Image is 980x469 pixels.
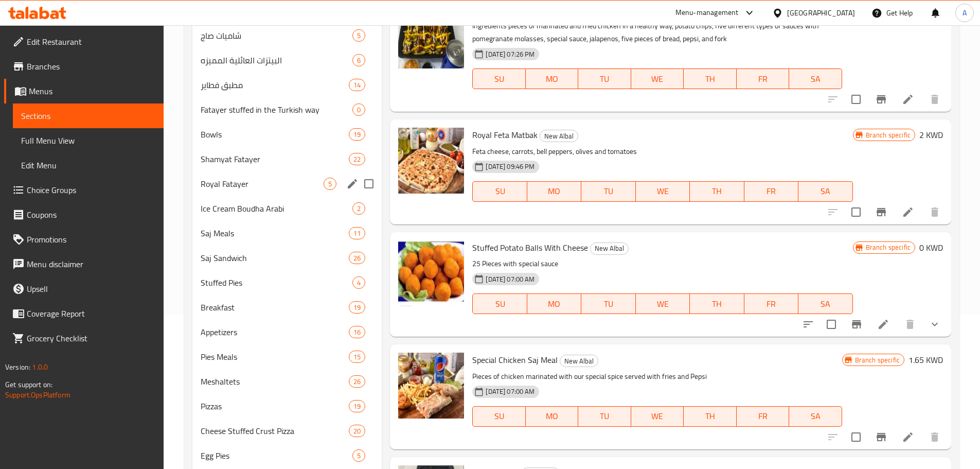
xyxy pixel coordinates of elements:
[201,202,353,215] div: Ice Cream Boudha Arabi
[845,426,867,448] span: Select to update
[192,443,382,468] div: Egg Pies5
[201,227,349,239] span: Saj Meals
[201,103,353,116] span: Fatayer stuffed in the Turkish way
[675,7,739,19] div: Menu-management
[898,312,922,337] button: delete
[793,72,838,86] span: SA
[789,68,842,89] button: SA
[640,184,686,199] span: WE
[581,181,636,202] button: TU
[398,353,464,419] img: Special Chicken Saj Meal
[540,130,578,142] div: New Albal
[635,409,680,424] span: WE
[737,406,790,427] button: FR
[749,184,795,199] span: FR
[527,293,582,314] button: MO
[349,252,365,264] div: items
[694,297,740,311] span: TH
[192,122,382,147] div: Bowls19
[482,274,539,284] span: [DATE] 07:00 AM
[13,128,164,153] a: Full Menu View
[192,394,382,419] div: Pizzas19
[472,68,525,89] button: SU
[349,79,365,91] div: items
[640,297,686,311] span: WE
[4,178,164,202] a: Choice Groups
[201,54,353,66] span: البيتزات العائلية المميزه
[352,103,365,116] div: items
[635,72,680,86] span: WE
[201,425,349,437] span: Cheese Stuffed Crust Pizza
[345,176,360,192] button: edit
[13,153,164,178] a: Edit Menu
[472,370,842,383] p: Pieces of chicken marinated with our special spice served with fries and Pepsi
[201,178,324,190] div: Royal Fatayer
[4,29,164,54] a: Edit Restaurant
[741,72,786,86] span: FR
[477,409,521,424] span: SU
[398,240,464,306] img: Stuffed Potato Balls With Cheese
[477,297,523,311] span: SU
[578,406,631,427] button: TU
[192,295,382,320] div: Breakfast19
[4,79,164,103] a: Menus
[201,400,349,412] span: Pizzas
[27,209,155,221] span: Coupons
[21,110,155,122] span: Sections
[472,181,527,202] button: SU
[793,409,838,424] span: SA
[353,56,365,65] span: 6
[349,128,365,141] div: items
[4,252,164,276] a: Menu disclaimer
[578,68,631,89] button: TU
[398,128,464,194] img: Royal Feta Matbak
[690,181,744,202] button: TH
[472,352,558,368] span: Special Chicken Saj Meal
[631,68,684,89] button: WE
[29,85,155,97] span: Menus
[5,388,70,402] a: Support.OpsPlatform
[192,270,382,295] div: Stuffed Pies4
[352,29,365,42] div: items
[27,36,155,48] span: Edit Restaurant
[349,227,365,239] div: items
[352,54,365,66] div: items
[929,318,941,331] svg: Show Choices
[902,206,914,218] a: Edit menu item
[352,202,365,215] div: items
[201,252,349,264] span: Saj Sandwich
[192,196,382,221] div: Ice Cream Boudha Arabi2
[845,201,867,223] span: Select to update
[482,162,539,171] span: [DATE] 09:46 PM
[581,293,636,314] button: TU
[688,409,733,424] span: TH
[352,276,365,289] div: items
[192,369,382,394] div: Meshaltets26
[787,7,855,19] div: [GEOGRAPHIC_DATA]
[877,318,889,331] a: Edit menu item
[526,68,579,89] button: MO
[922,312,947,337] button: show more
[582,72,627,86] span: TU
[477,72,521,86] span: SU
[862,130,915,140] span: Branch specific
[201,351,349,363] span: Pies Meals
[4,326,164,351] a: Grocery Checklist
[21,159,155,171] span: Edit Menu
[919,128,943,142] h6: 2 KWD
[4,202,164,227] a: Coupons
[13,103,164,128] a: Sections
[472,145,852,158] p: Feta cheese, carrots, bell peppers, olives and tomatoes
[201,79,349,91] div: مطبق فطاير
[349,327,365,337] span: 16
[201,276,353,289] div: Stuffed Pies
[741,409,786,424] span: FR
[27,60,155,73] span: Branches
[560,355,598,367] div: New Albal
[32,360,48,374] span: 1.0.0
[4,301,164,326] a: Coverage Report
[192,97,382,122] div: Fatayer stuffed in the Turkish way0
[21,134,155,147] span: Full Menu View
[27,307,155,320] span: Coverage Report
[531,184,578,199] span: MO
